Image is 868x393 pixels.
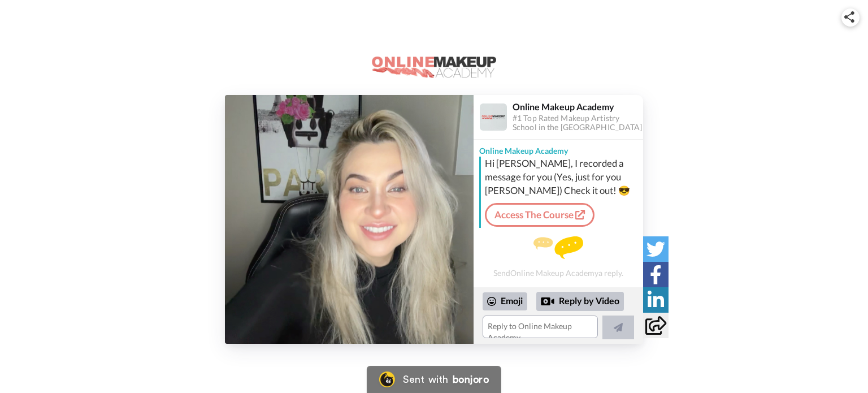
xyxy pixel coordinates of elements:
a: Bonjoro LogoSent withbonjoro [367,366,501,393]
img: Bonjoro Logo [379,372,395,387]
div: #1 Top Rated Makeup Artistry School in the [GEOGRAPHIC_DATA] [513,114,643,133]
a: Access The Course [485,203,594,227]
img: message.svg [533,236,583,259]
div: Emoji [483,292,527,310]
img: Profile Image [480,103,507,131]
div: Reply by Video [541,295,554,308]
img: logo [372,57,496,78]
div: Online Makeup Academy [474,140,643,157]
div: Reply by Video [536,292,624,311]
div: Send Online Makeup Academy a reply. [474,232,643,282]
div: Hi [PERSON_NAME], I recorded a message for you (Yes, just for you [PERSON_NAME]) Check it out! 😎 [485,157,640,197]
img: ic_share.svg [844,11,854,23]
img: cf2a3f16-de58-4362-af8d-078d58fdc079-thumb.jpg [225,95,474,344]
div: Online Makeup Academy [513,101,643,112]
div: Sent with [403,374,448,385]
div: bonjoro [453,374,489,385]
